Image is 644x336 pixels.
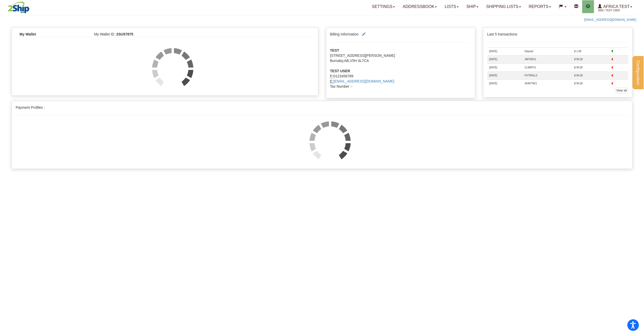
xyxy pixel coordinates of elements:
td: JNF3ZK/1 [523,56,572,63]
a: [EMAIL_ADDRESS][DOMAIN_NAME] [333,79,394,83]
button: Configuration [632,56,643,89]
a: Addressbook [399,0,441,13]
div: My Wallet ID : [90,32,314,37]
td: [DATE] [487,71,523,79]
td: [DATE] [487,56,523,63]
a: Africa Test 3065 / TEST USER [594,0,636,13]
span: , [349,59,350,63]
a: [EMAIL_ADDRESS][DOMAIN_NAME] [584,18,636,22]
td: $ 95.00 [572,71,609,79]
strong: TEST [330,48,339,52]
td: [DATE] [487,63,523,71]
td: [DATE] [487,48,523,56]
span: 3065 / TEST USER [598,8,636,13]
td: 4S4KTW/1 [523,80,572,88]
img: loader.gif [152,48,193,89]
b: My Wallet [20,32,36,36]
a: Shipping lists [482,0,525,13]
span: , [343,59,344,63]
div: Last 5 transactions [483,28,632,97]
strong: TEST USER [330,69,350,73]
td: CL98FF/1 [523,63,572,71]
td: PXTWGL/1 [523,71,572,79]
td: [DATE] [487,80,523,88]
abbr: Phone [330,74,333,78]
a: Ship [463,0,482,13]
div: Payment Profiles : [12,101,632,124]
div: Billing Information [326,28,475,98]
a: Reports [525,0,555,13]
td: Deposit [523,48,572,56]
abbr: e-Mail [330,79,333,83]
a: View all [615,88,628,93]
b: 2SU57875 [116,32,133,36]
td: $ 95.00 [572,63,609,71]
td: $ 95.00 [572,56,609,63]
span: Tax Number : [330,84,351,88]
span: Africa Test [602,4,630,9]
a: Settings [368,0,399,13]
a: Edit Billing Information [359,32,369,37]
td: $ 95.00 [572,80,609,88]
a: Lists [441,0,462,13]
img: logo3065.jpg [8,1,30,14]
img: loader.gif [310,121,351,162]
div: [STREET_ADDRESS][PERSON_NAME] Burnaby AB V5H 4L7CA 0123456789 - [326,48,475,89]
td: $ 1.00 [572,48,609,56]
